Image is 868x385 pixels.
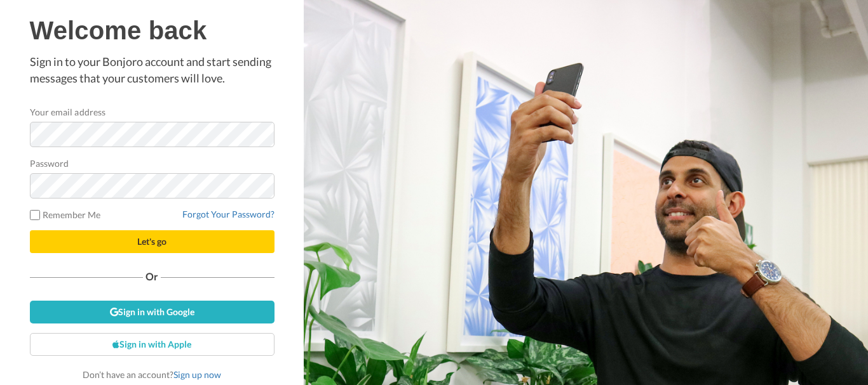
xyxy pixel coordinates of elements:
[30,210,40,220] input: Remember Me
[30,16,275,44] h1: Welcome back
[137,236,166,247] span: Let's go
[83,369,221,380] span: Don’t have an account?
[30,54,275,86] p: Sign in to your Bonjoro account and start sending messages that your customers will love.
[30,105,105,119] label: Your email address
[173,369,221,380] a: Sign up now
[30,333,275,356] a: Sign in with Apple
[143,272,161,281] span: Or
[30,208,101,221] label: Remember Me
[30,157,69,170] label: Password
[30,230,275,253] button: Let's go
[30,301,275,323] a: Sign in with Google
[182,209,275,219] a: Forgot Your Password?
